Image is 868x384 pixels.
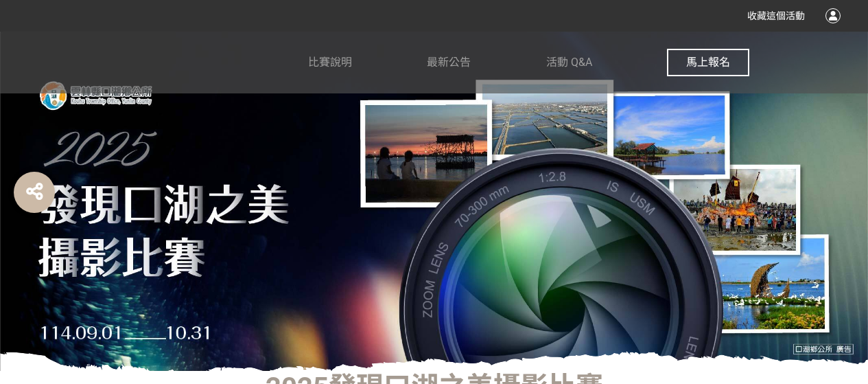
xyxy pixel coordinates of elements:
a: 活動 Q&A [546,32,592,93]
span: 最新公告 [427,56,471,69]
span: 馬上報名 [686,56,730,69]
button: 馬上報名 [667,49,749,76]
span: 收藏這個活動 [747,10,805,21]
a: 最新公告 [427,32,471,93]
a: 比賽說明 [308,32,352,93]
span: 活動 Q&A [546,56,592,69]
span: 比賽說明 [308,56,352,69]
